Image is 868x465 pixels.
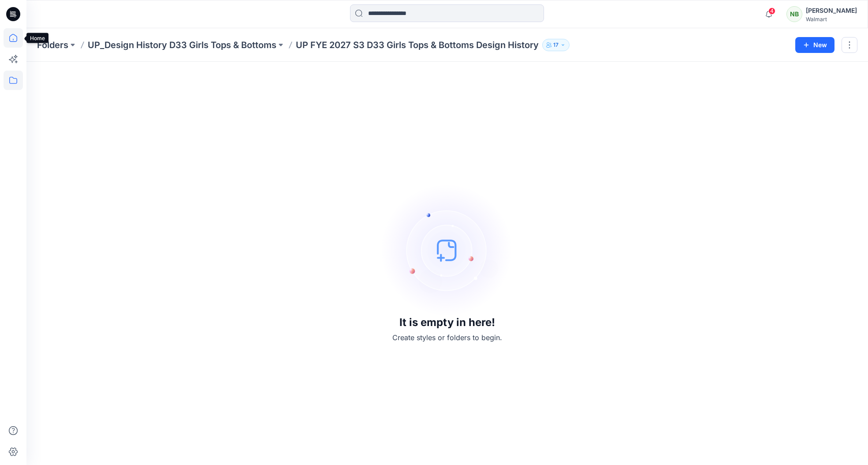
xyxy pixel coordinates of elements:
span: 4 [768,7,775,15]
div: NB [786,6,802,22]
div: [PERSON_NAME] [806,5,857,16]
img: empty-state-image.svg [381,184,514,316]
div: Walmart [806,16,857,22]
a: UP_Design History D33 Girls Tops & Bottoms [88,39,276,51]
button: 17 [542,39,570,51]
p: UP FYE 2027 S3 D33 Girls Tops & Bottoms Design History [296,39,539,51]
h3: It is empty in here! [399,316,495,329]
button: New [795,37,834,53]
p: Create styles or folders to begin. [392,332,502,343]
p: 17 [553,40,559,50]
a: Folders [37,39,68,51]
